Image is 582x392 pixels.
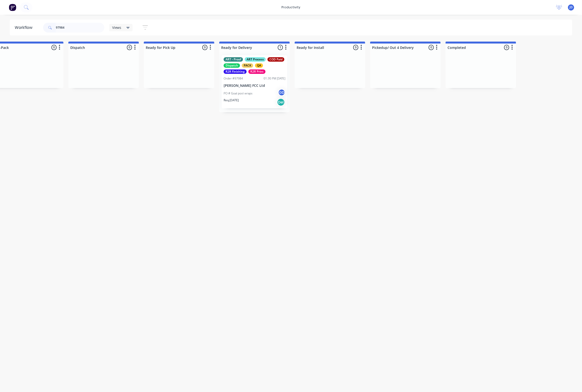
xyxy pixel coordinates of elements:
div: Del [277,98,285,106]
p: Req. [DATE] [224,98,239,102]
div: PACK [242,63,253,68]
span: JD [570,5,573,10]
div: COD Paid [267,57,284,62]
div: ART - Proof [224,57,243,62]
div: Order #97984 [224,76,243,81]
p: PO # Goal post wraps [224,91,253,96]
div: R2R Print [248,69,266,74]
input: Search for orders... [56,23,104,33]
div: ART - ProofART ProcessCOD PaidDispatchPACKQAR2R FinishingR2R PrintOrder #9798401:30 PM [DATE][PER... [222,55,287,108]
div: QA [255,63,263,68]
div: R2R Finishing [224,69,247,74]
div: productivity [279,4,303,11]
span: Views [112,25,121,30]
div: GD [278,89,285,96]
p: [PERSON_NAME] FCC Ltd [224,84,285,88]
div: 01:30 PM [DATE] [264,76,285,81]
div: ART Process [245,57,266,62]
img: Factory [9,4,16,11]
div: Dispatch [224,63,240,68]
div: Workflow [15,25,35,31]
